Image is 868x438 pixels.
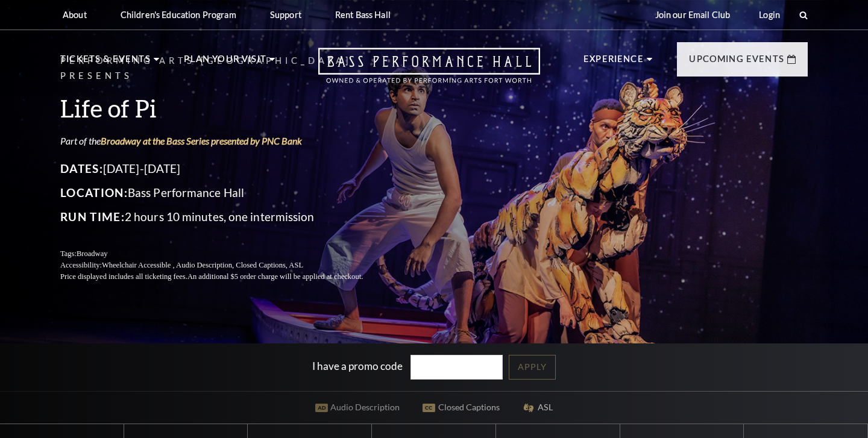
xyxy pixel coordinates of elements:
p: Tickets & Events [60,52,151,74]
span: Broadway [77,249,108,258]
p: Tags: [60,248,392,260]
p: Bass Performance Hall [60,183,392,202]
p: [DATE]-[DATE] [60,159,392,178]
span: Run Time: [60,210,125,224]
p: Accessibility: [60,260,392,271]
span: Wheelchair Accessible , Audio Description, Closed Captions, ASL [102,261,303,269]
p: Experience [583,52,644,74]
span: Dates: [60,161,103,175]
p: About [63,10,87,20]
p: Support [270,10,301,20]
p: Children's Education Program [121,10,236,20]
span: Location: [60,186,128,199]
p: 2 hours 10 minutes, one intermission [60,207,392,227]
p: Upcoming Events [689,52,784,74]
label: I have a promo code [312,360,403,372]
p: Rent Bass Hall [335,10,391,20]
p: Plan Your Visit [184,52,266,74]
a: Broadway at the Bass Series presented by PNC Bank [101,135,302,146]
h3: Life of Pi [60,93,392,124]
p: Price displayed includes all ticketing fees. [60,271,392,283]
p: Part of the [60,134,392,148]
span: An additional $5 order charge will be applied at checkout. [187,272,363,281]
